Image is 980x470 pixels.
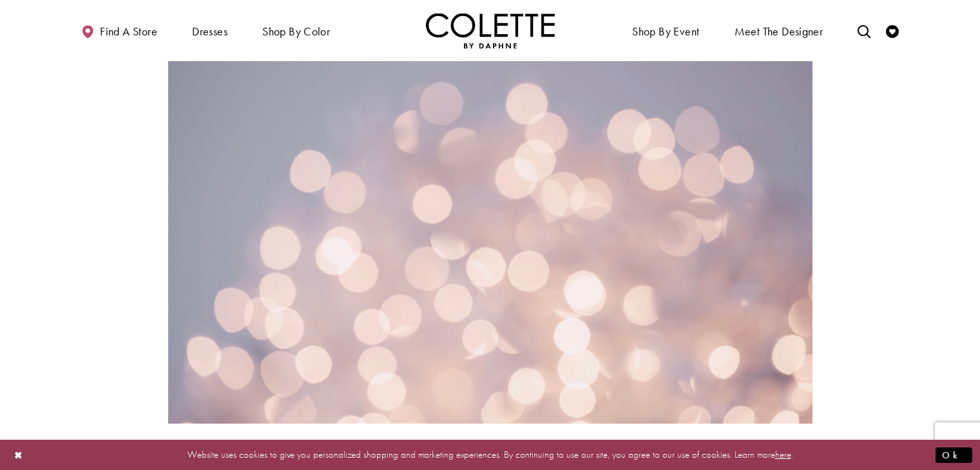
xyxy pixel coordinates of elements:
[93,446,887,464] p: Website uses cookies to give you personalized shopping and marketing experiences. By continuing t...
[426,13,555,48] a: Visit Home Page
[854,13,874,48] a: Toggle search
[259,13,333,48] span: Shop by color
[189,13,231,48] span: Dresses
[100,25,157,38] span: Find a store
[8,444,30,466] button: Close Dialog
[262,25,330,38] span: Shop by color
[426,13,555,48] img: Colette by Daphne
[883,13,902,48] a: Check Wishlist
[731,13,827,48] a: Meet the designer
[78,13,160,48] a: Find a store
[735,25,823,38] span: Meet the designer
[629,13,702,48] span: Shop By Event
[632,25,699,38] span: Shop By Event
[192,25,227,38] span: Dresses
[936,447,972,463] button: Submit Dialog
[775,448,791,461] a: here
